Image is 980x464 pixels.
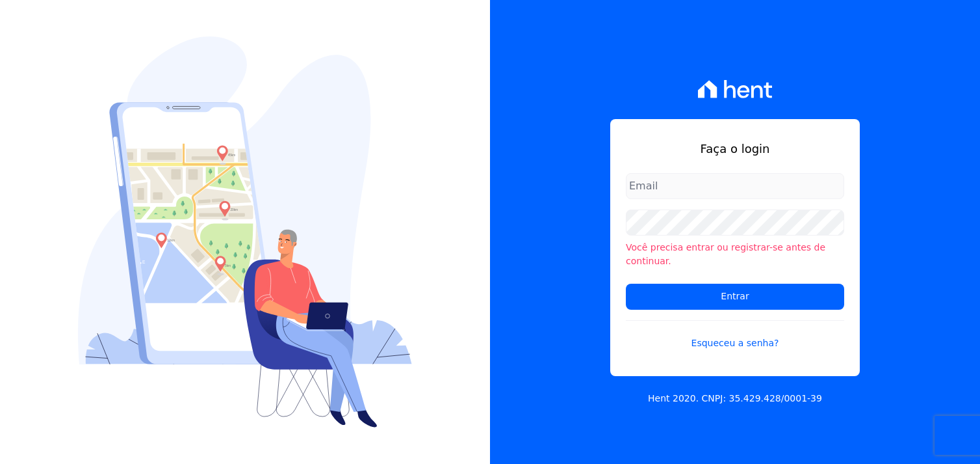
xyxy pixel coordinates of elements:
input: Entrar [626,284,844,310]
input: Email [626,173,844,199]
a: Esqueceu a senha? [626,320,844,350]
p: Hent 2020. CNPJ: 35.429.428/0001-39 [648,392,822,405]
h1: Faça o login [626,140,844,157]
li: Você precisa entrar ou registrar-se antes de continuar. [626,241,844,268]
img: Login [78,36,412,428]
